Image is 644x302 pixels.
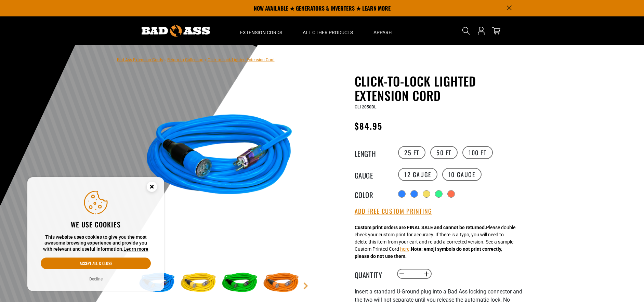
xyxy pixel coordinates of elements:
[400,246,409,253] button: here
[167,57,203,62] a: Return to Collection
[355,148,389,157] legend: Length
[302,283,309,289] a: Next
[41,234,151,252] p: This website uses cookies to give you the most awesome browsing experience and provide you with r...
[117,57,163,62] a: Bad Ass Extension Cords
[373,29,394,36] span: Apparel
[355,120,382,132] span: $84.95
[355,208,432,215] button: Add Free Custom Printing
[442,168,482,181] label: 10 Gauge
[41,258,151,269] button: Accept all & close
[430,146,458,159] label: 50 FT
[292,16,363,45] summary: All Other Products
[117,55,275,64] nav: breadcrumbs
[355,189,389,198] legend: Color
[123,246,148,252] a: Learn more
[230,16,292,45] summary: Extension Cords
[208,57,275,62] span: Click-to-Lock Lighted Extension Cord
[355,246,502,259] strong: Note: emoji symbols do not print correctly, please do not use them.
[205,57,206,62] span: ›
[462,146,493,159] label: 100 FT
[355,170,389,179] legend: Gauge
[355,105,376,109] span: CL12050BL
[142,25,210,37] img: Bad Ass Extension Cords
[137,75,302,240] img: blue
[87,276,105,283] button: Decline
[303,29,353,36] span: All Other Products
[363,16,404,45] summary: Apparel
[41,220,151,229] h2: We use cookies
[355,74,522,103] h1: Click-to-Lock Lighted Extension Cord
[398,146,425,159] label: 25 FT
[355,224,515,260] div: Please double check your custom print for accuracy. If there is a typo, you will need to delete t...
[27,177,164,291] aside: Cookie Consent
[355,270,389,278] label: Quantity
[461,25,472,36] summary: Search
[165,57,166,62] span: ›
[398,168,437,181] label: 12 Gauge
[355,225,486,230] strong: Custom print orders are FINAL SALE and cannot be returned.
[240,29,282,36] span: Extension Cords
